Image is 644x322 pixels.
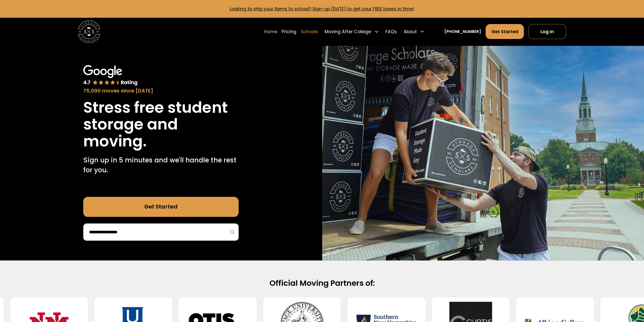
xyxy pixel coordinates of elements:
[282,24,296,39] a: Pricing
[230,6,414,12] a: Looking to ship your items to school? Sign-up [DATE] to get your FREE boxes in time!
[325,28,371,35] div: Moving After College
[322,24,381,39] div: Moving After College
[83,197,239,217] a: Get Started
[144,278,500,288] h2: Official Moving Partners of:
[78,21,100,43] img: Storage Scholars main logo
[528,24,566,39] a: Log In
[385,24,397,39] a: FAQs
[403,28,417,35] div: About
[444,29,481,34] a: [PHONE_NUMBER]
[83,155,239,175] p: Sign up in 5 minutes and we'll handle the rest for you.
[486,24,524,39] a: Get Started
[401,24,427,39] div: About
[264,24,277,39] a: Home
[83,65,138,86] img: Google 4.7 star rating
[83,87,239,95] div: 75,000 moves since [DATE]
[301,24,318,39] a: Schools
[83,99,239,149] h1: Stress free student storage and moving.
